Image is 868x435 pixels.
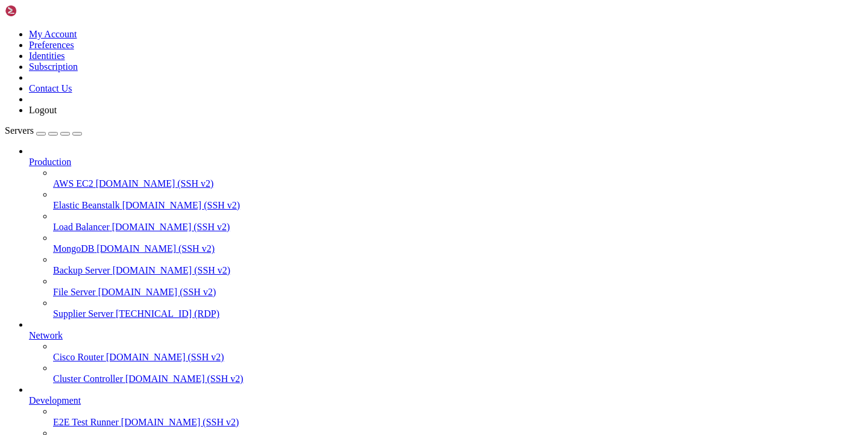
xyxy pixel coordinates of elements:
[53,374,123,384] span: Cluster Controller
[29,83,72,93] a: Contact Us
[53,276,863,298] li: File Server [DOMAIN_NAME] (SSH v2)
[53,200,863,211] a: Elastic Beanstalk [DOMAIN_NAME] (SSH v2)
[53,417,863,428] a: E2E Test Runner [DOMAIN_NAME] (SSH v2)
[53,265,863,276] a: Backup Server [DOMAIN_NAME] (SSH v2)
[53,341,863,363] li: Cisco Router [DOMAIN_NAME] (SSH v2)
[53,243,863,254] a: MongoDB [DOMAIN_NAME] (SSH v2)
[53,243,94,254] span: MongoDB
[53,417,119,427] span: E2E Test Runner
[53,308,113,319] span: Supplier Server
[53,222,863,233] a: Load Balancer [DOMAIN_NAME] (SSH v2)
[53,298,863,319] li: Supplier Server [TECHNICAL_ID] (RDP)
[29,319,863,384] li: Network
[29,51,65,61] a: Identities
[29,330,863,341] a: Network
[29,157,863,167] a: Production
[96,243,215,254] span: [DOMAIN_NAME] (SSH v2)
[29,29,77,39] a: My Account
[29,105,57,115] a: Logout
[116,308,219,319] span: [TECHNICAL_ID] (RDP)
[121,417,239,427] span: [DOMAIN_NAME] (SSH v2)
[106,352,224,362] span: [DOMAIN_NAME] (SSH v2)
[53,363,863,384] li: Cluster Controller [DOMAIN_NAME] (SSH v2)
[53,265,110,275] span: Backup Server
[29,157,71,167] span: Production
[53,352,863,363] a: Cisco Router [DOMAIN_NAME] (SSH v2)
[53,233,863,254] li: MongoDB [DOMAIN_NAME] (SSH v2)
[53,287,863,298] a: File Server [DOMAIN_NAME] (SSH v2)
[5,125,82,136] a: Servers
[125,374,244,384] span: [DOMAIN_NAME] (SSH v2)
[29,61,78,72] a: Subscription
[113,265,231,275] span: [DOMAIN_NAME] (SSH v2)
[96,178,214,189] span: [DOMAIN_NAME] (SSH v2)
[53,178,863,189] a: AWS EC2 [DOMAIN_NAME] (SSH v2)
[29,395,863,406] a: Development
[29,330,63,340] span: Network
[53,189,863,211] li: Elastic Beanstalk [DOMAIN_NAME] (SSH v2)
[53,178,93,189] span: AWS EC2
[53,254,863,276] li: Backup Server [DOMAIN_NAME] (SSH v2)
[98,287,216,297] span: [DOMAIN_NAME] (SSH v2)
[29,40,74,50] a: Preferences
[5,5,74,17] img: Shellngn
[53,308,863,319] a: Supplier Server [TECHNICAL_ID] (RDP)
[53,211,863,233] li: Load Balancer [DOMAIN_NAME] (SSH v2)
[53,222,110,232] span: Load Balancer
[5,125,34,136] span: Servers
[29,395,81,405] span: Development
[29,146,863,319] li: Production
[112,222,230,232] span: [DOMAIN_NAME] (SSH v2)
[53,352,104,362] span: Cisco Router
[53,287,96,297] span: File Server
[53,167,863,189] li: AWS EC2 [DOMAIN_NAME] (SSH v2)
[53,406,863,428] li: E2E Test Runner [DOMAIN_NAME] (SSH v2)
[53,374,863,384] a: Cluster Controller [DOMAIN_NAME] (SSH v2)
[122,200,241,210] span: [DOMAIN_NAME] (SSH v2)
[53,200,120,210] span: Elastic Beanstalk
